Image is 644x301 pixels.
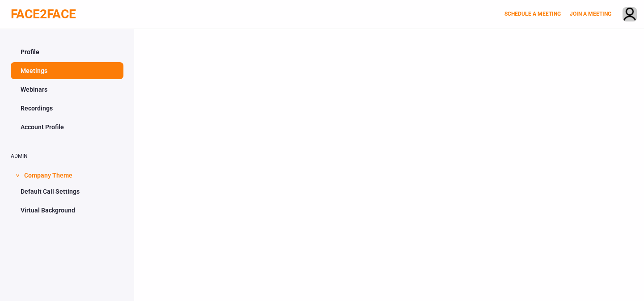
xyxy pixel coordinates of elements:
[11,81,123,98] a: Webinars
[11,153,123,159] h2: ADMIN
[570,11,611,17] a: JOIN A MEETING
[11,43,123,60] a: Profile
[11,119,123,136] a: Account Profile
[11,7,76,21] a: FACE2FACE
[11,202,123,219] a: Virtual Background
[11,183,123,200] a: Default Call Settings
[24,166,72,183] span: Company Theme
[13,174,22,177] span: >
[11,62,123,79] a: Meetings
[11,100,123,117] a: Recordings
[623,8,636,22] img: avatar.710606db.png
[504,11,561,17] a: SCHEDULE A MEETING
